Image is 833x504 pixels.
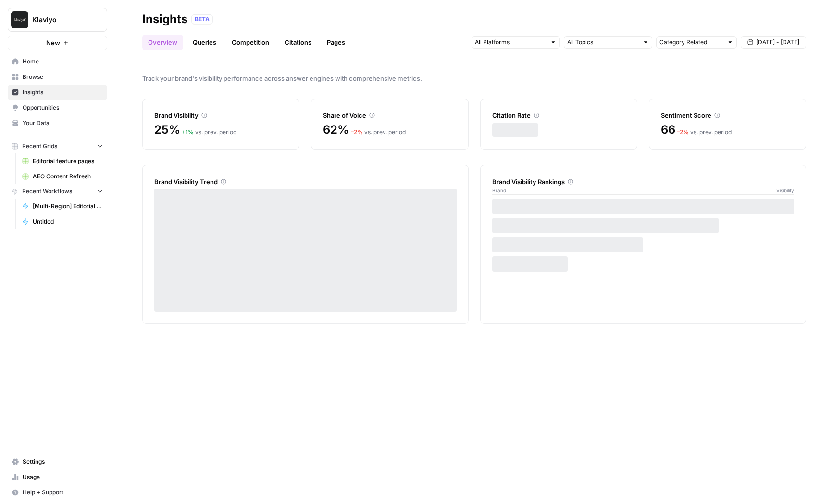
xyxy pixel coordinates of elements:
span: Klaviyo [32,15,90,25]
button: New [8,36,107,50]
button: Workspace: Klaviyo [8,8,107,32]
span: Help + Support [23,488,103,497]
span: Visibility [776,187,794,194]
button: Recent Workflows [8,184,107,199]
span: Editorial feature pages [33,157,103,165]
span: 25% [154,122,180,138]
span: Untitled [33,217,103,226]
span: Brand [492,187,506,194]
div: Brand Visibility Trend [154,177,457,187]
a: Competition [226,35,275,50]
a: Usage [8,469,107,485]
button: Help + Support [8,485,107,500]
a: AEO Content Refresh [18,169,107,184]
a: Opportunities [8,100,107,115]
a: Settings [8,454,107,469]
span: Recent Workflows [22,187,72,196]
div: vs. prev. period [677,128,732,137]
a: Browse [8,69,107,85]
span: Your Data [23,119,103,127]
input: Category Related [659,38,723,47]
span: Usage [23,473,103,481]
button: Recent Grids [8,139,107,153]
a: Editorial feature pages [18,153,107,169]
div: Citation Rate [492,111,625,120]
span: 62% [323,122,348,138]
span: [Multi-Region] Editorial feature page [33,202,103,211]
a: Your Data [8,115,107,131]
span: – 2 % [677,128,689,136]
div: vs. prev. period [351,128,406,137]
span: New [46,38,60,48]
input: All Platforms [475,38,546,47]
a: Untitled [18,214,107,229]
a: Insights [8,85,107,100]
span: Insights [23,88,103,97]
img: Klaviyo Logo [11,11,28,28]
a: [Multi-Region] Editorial feature page [18,199,107,214]
span: Opportunities [23,103,103,112]
a: Overview [142,35,183,50]
span: Settings [23,457,103,466]
div: Insights [142,12,187,27]
div: Brand Visibility [154,111,287,120]
a: Home [8,54,107,69]
div: Sentiment Score [661,111,794,120]
span: – 2 % [351,128,363,136]
input: All Topics [567,38,638,47]
div: Brand Visibility Rankings [492,177,795,187]
div: vs. prev. period [182,128,236,137]
div: Share of Voice [323,111,456,120]
button: [DATE] - [DATE] [741,36,806,49]
span: AEO Content Refresh [33,172,103,181]
div: BETA [191,14,213,24]
a: Queries [187,35,222,50]
span: Recent Grids [22,142,57,151]
span: + 1 % [182,128,194,136]
a: Pages [321,35,351,50]
span: [DATE] - [DATE] [756,38,799,47]
a: Citations [279,35,317,50]
span: Home [23,57,103,66]
span: 66 [661,122,675,138]
span: Browse [23,73,103,81]
span: Track your brand's visibility performance across answer engines with comprehensive metrics. [142,74,806,83]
